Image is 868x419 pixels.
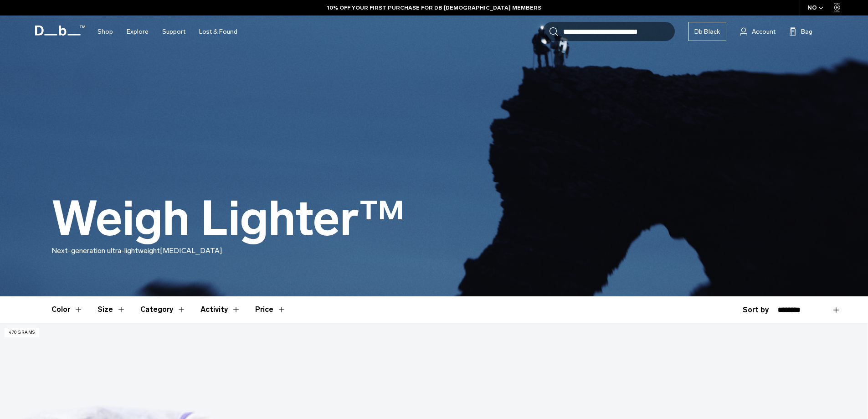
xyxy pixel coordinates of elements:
a: Explore [127,16,149,48]
button: Toggle Filter [51,296,83,323]
p: 470 grams [5,328,39,337]
button: Toggle Filter [200,296,241,323]
button: Bag [789,26,812,37]
span: Next-generation ultra-lightweight [51,246,160,255]
a: Account [740,26,776,37]
a: Lost & Found [199,16,237,48]
a: Shop [98,16,113,48]
span: Account [752,27,776,36]
button: Toggle Filter [140,296,186,323]
a: 10% OFF YOUR FIRST PURCHASE FOR DB [DEMOGRAPHIC_DATA] MEMBERS [327,4,541,12]
nav: Main Navigation [91,16,244,48]
a: Support [162,16,185,48]
button: Toggle Filter [98,296,126,323]
a: Db Black [688,22,726,41]
h1: Weigh Lighter™ [51,192,405,245]
span: [MEDICAL_DATA]. [160,246,224,255]
button: Toggle Price [255,296,286,323]
span: Bag [801,27,812,36]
